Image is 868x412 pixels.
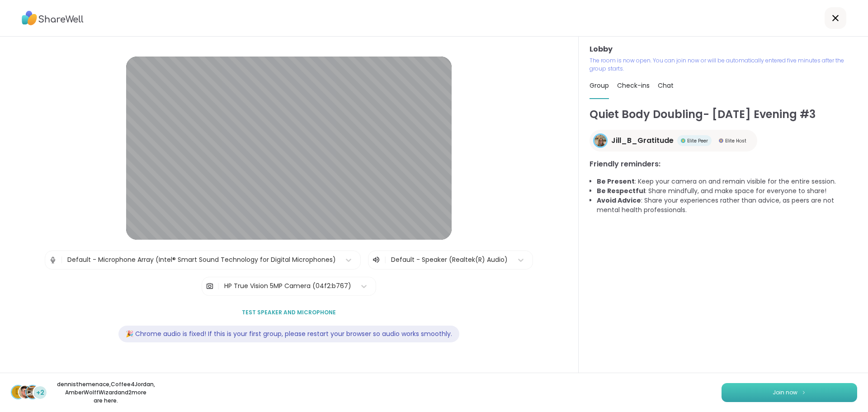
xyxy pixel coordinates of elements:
[590,159,857,170] h3: Friendly reminders:
[722,383,857,402] button: Join now
[22,8,84,28] img: ShareWell Logo
[597,186,645,195] b: Be Respectful
[597,186,857,196] li: : Share mindfully, and make space for everyone to share!
[719,138,723,143] img: Elite Host
[773,388,797,397] span: Join now
[61,251,63,269] span: |
[15,386,21,398] span: d
[49,251,57,269] img: Microphone
[217,277,220,295] span: |
[617,81,650,90] span: Check-ins
[590,130,757,152] a: Jill_B_GratitudeJill_B_GratitudeElite PeerElite PeerElite HostElite Host
[19,386,32,398] img: Coffee4Jordan
[67,255,336,265] div: Default - Microphone Array (Intel® Smart Sound Technology for Digital Microphones)
[597,196,641,205] b: Avoid Advice
[238,303,340,322] button: Test speaker and microphone
[224,281,351,291] div: HP True Vision 5MP Camera (04f2:b767)
[590,81,609,90] span: Group
[597,177,635,186] b: Be Present
[594,135,606,147] img: Jill_B_Gratitude
[597,196,857,215] li: : Share your experiences rather than advice, as peers are not mental health professionals.
[681,138,685,143] img: Elite Peer
[658,81,674,90] span: Chat
[206,277,214,295] img: Camera
[687,137,708,144] span: Elite Peer
[590,106,857,123] h1: Quiet Body Doubling- [DATE] Evening #3
[801,390,807,395] img: ShareWell Logomark
[590,44,857,55] h3: Lobby
[597,177,857,186] li: : Keep your camera on and remain visible for the entire session.
[725,137,746,144] span: Elite Host
[242,308,336,317] span: Test speaker and microphone
[611,135,674,146] span: Jill_B_Gratitude
[26,386,39,398] img: AmberWolffWizard
[118,326,459,342] div: 🎉 Chrome audio is fixed! If this is your first group, please restart your browser so audio works ...
[384,255,387,265] span: |
[590,57,857,73] p: The room is now open. You can join now or will be automatically entered five minutes after the gr...
[55,380,156,405] p: dennisthemenace , Coffee4Jordan , AmberWolffWizard and 2 more are here.
[36,388,44,398] span: +2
